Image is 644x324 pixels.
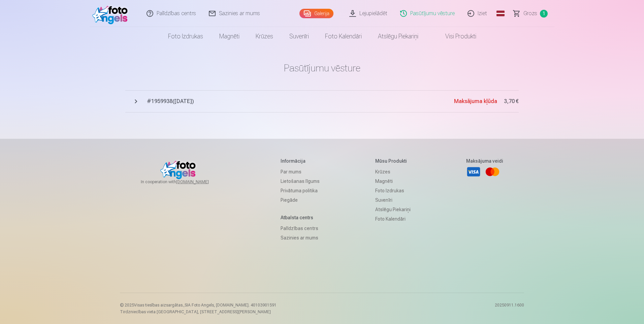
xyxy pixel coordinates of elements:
[375,167,411,176] a: Krūzes
[211,27,248,46] a: Magnēti
[281,186,320,195] a: Privātuma politika
[375,158,411,164] h5: Mūsu produkti
[281,27,317,46] a: Suvenīri
[485,164,500,179] a: Mastercard
[523,9,537,18] span: Grozs
[317,27,370,46] a: Foto kalendāri
[281,158,320,164] h5: Informācija
[125,62,519,74] h1: Pasūtījumu vēsture
[466,164,481,179] a: Visa
[375,205,411,214] a: Atslēgu piekariņi
[281,167,320,176] a: Par mums
[504,97,519,105] span: 3,70 €
[466,158,503,164] h5: Maksājuma veidi
[299,9,333,18] a: Galerija
[454,98,497,104] span: Maksājuma kļūda
[141,179,225,185] span: In cooperation with
[426,27,484,46] a: Visi produkti
[185,303,277,307] span: SIA Foto Angels, [DOMAIN_NAME]. 40103901591
[147,97,454,105] span: # 1959938 ( [DATE] )
[281,214,320,221] h5: Atbalsta centrs
[120,309,277,315] p: Tirdzniecības vieta [GEOGRAPHIC_DATA], [STREET_ADDRESS][PERSON_NAME]
[375,186,411,195] a: Foto izdrukas
[281,176,320,186] a: Lietošanas līgums
[176,179,225,185] a: [DOMAIN_NAME]
[125,90,519,112] button: #1959938([DATE])Maksājuma kļūda3,70 €
[375,176,411,186] a: Magnēti
[370,27,426,46] a: Atslēgu piekariņi
[248,27,281,46] a: Krūzes
[375,195,411,205] a: Suvenīri
[540,10,548,18] span: 1
[281,224,320,233] a: Palīdzības centrs
[375,214,411,224] a: Foto kalendāri
[120,302,277,308] p: © 2025 Visas tiesības aizsargātas. ,
[160,27,211,46] a: Foto izdrukas
[495,302,524,315] p: 20250911.1600
[92,3,131,24] img: /fa3
[281,195,320,205] a: Piegāde
[281,233,320,242] a: Sazinies ar mums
